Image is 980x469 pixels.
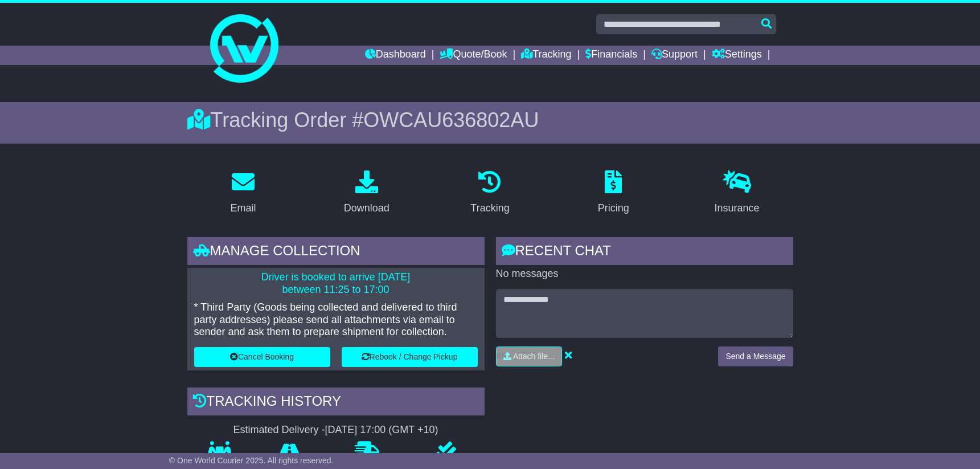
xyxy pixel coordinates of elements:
a: Email [223,166,263,220]
p: Driver is booked to arrive [DATE] between 11:25 to 17:00 [194,271,478,296]
a: Download [337,166,397,220]
button: Rebook / Change Pickup [342,347,478,367]
a: Support [651,46,698,65]
a: Tracking [463,166,516,220]
span: OWCAU636802AU [363,108,539,132]
a: Insurance [707,166,767,220]
div: Download [344,201,389,216]
button: Send a Message [718,346,793,366]
a: Tracking [521,46,571,65]
div: Email [230,201,256,216]
a: Financials [585,46,637,65]
div: Insurance [715,201,760,216]
p: No messages [496,268,793,280]
div: RECENT CHAT [496,237,793,268]
a: Pricing [591,166,637,220]
div: Tracking [470,201,509,216]
p: * Third Party (Goods being collected and delivered to third party addresses) please send all atta... [194,301,478,339]
div: Tracking history [187,388,485,418]
div: [DATE] 17:00 (GMT +10) [325,424,438,437]
div: Tracking Order # [187,108,793,132]
div: Estimated Delivery - [187,424,485,437]
a: Quote/Book [440,46,507,65]
div: Pricing [598,201,629,216]
button: Cancel Booking [194,347,330,367]
div: Manage collection [187,237,485,268]
span: © One World Courier 2025. All rights reserved. [169,456,334,465]
a: Settings [712,46,762,65]
a: Dashboard [365,46,426,65]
